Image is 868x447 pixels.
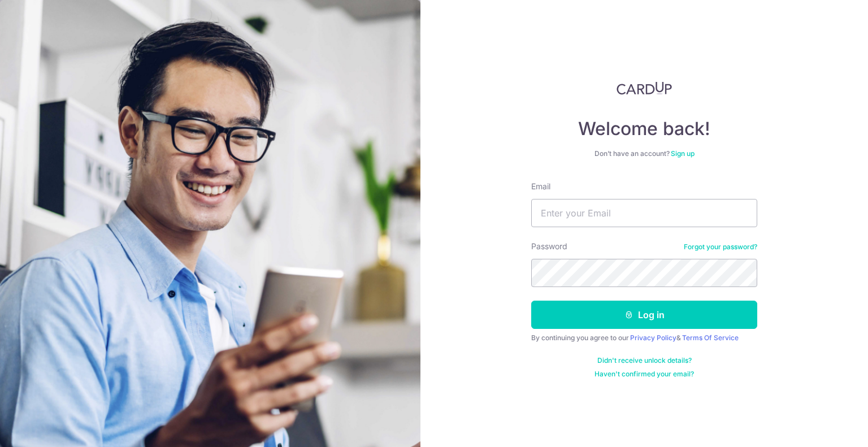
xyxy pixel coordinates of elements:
[531,118,757,140] h4: Welcome back!
[531,301,757,329] button: Log in
[531,149,757,158] div: Don’t have an account?
[617,81,672,95] img: CardUp Logo
[671,149,695,158] a: Sign up
[531,241,567,252] label: Password
[597,356,692,365] a: Didn't receive unlock details?
[682,333,739,342] a: Terms Of Service
[531,199,757,227] input: Enter your Email
[531,333,757,342] div: By continuing you agree to our &
[594,370,694,379] a: Haven't confirmed your email?
[630,333,676,342] a: Privacy Policy
[684,242,757,251] a: Forgot your password?
[531,181,550,192] label: Email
